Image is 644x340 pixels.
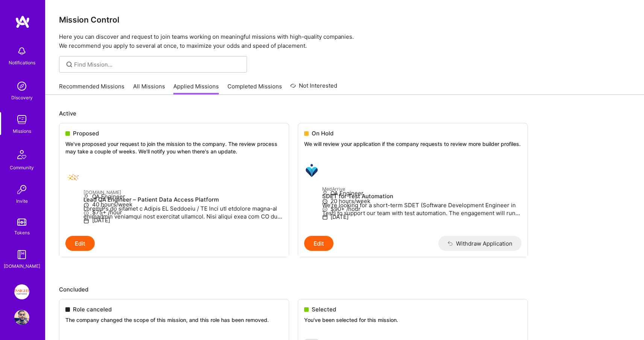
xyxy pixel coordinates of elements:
[304,140,521,148] p: We will review your application if the company requests to review more builder profiles.
[322,191,328,196] i: icon Applicant
[83,194,89,200] i: icon Applicant
[14,247,29,262] img: guide book
[83,208,283,216] p: $75+ /hour
[173,82,219,95] a: Applied Missions
[14,284,29,299] img: Insight Partners: Data & AI - Sourcing
[322,206,328,212] i: icon MoneyGray
[59,285,630,293] p: Concluded
[12,310,31,325] a: User Avatar
[14,310,29,325] img: User Avatar
[16,197,28,205] div: Invite
[65,170,80,185] img: Healthex.io company logo
[12,284,31,299] a: Insight Partners: Data & AI - Sourcing
[290,81,337,95] a: Not Interested
[322,205,521,213] p: $90+ /hour
[73,129,99,137] span: Proposed
[83,218,89,224] i: icon Calendar
[59,164,289,236] a: Healthex.io company logo[DOMAIN_NAME]Lead QA Engineer – Patient Data Access PlatformLoremiPs do s...
[65,140,283,155] p: We've proposed your request to join the mission to the company. The review process may take a cou...
[13,127,31,135] div: Missions
[14,229,30,237] div: Tokens
[14,79,29,94] img: discovery
[83,193,283,200] p: QA Engineer
[14,112,29,127] img: teamwork
[83,216,283,224] p: [DATE]
[83,210,89,216] i: icon MoneyGray
[304,163,319,178] img: MedArrive company logo
[322,199,328,204] i: icon Clock
[59,15,630,24] h3: Mission Control
[14,44,29,59] img: bell
[322,213,521,221] p: [DATE]
[298,157,527,236] a: MedArrive company logoMedArriveSDET for Test AutomationWe’re looking for a short-term SDET (Softw...
[83,202,89,208] i: icon Clock
[322,214,328,220] i: icon Calendar
[133,82,165,95] a: All Missions
[74,61,241,68] input: overall type: UNKNOWN_TYPE server type: NO_SERVER_DATA heuristic type: UNKNOWN_TYPE label: Find M...
[4,262,40,270] div: [DOMAIN_NAME]
[59,32,630,50] p: Here you can discover and request to join teams working on meaningful missions with high-quality ...
[9,59,35,67] div: Notifications
[304,236,333,251] button: Edit
[15,15,30,29] img: logo
[438,236,521,251] button: Withdraw Application
[83,200,283,208] p: 40 hours/week
[11,94,33,102] div: Discovery
[13,146,31,164] img: Community
[59,82,124,95] a: Recommended Missions
[227,82,282,95] a: Completed Missions
[65,236,95,251] button: Edit
[322,197,521,205] p: 20 hours/week
[322,189,521,197] p: QA Engineer
[312,129,333,137] span: On Hold
[14,182,29,197] img: Invite
[17,219,26,226] img: tokens
[65,60,74,69] i: icon SearchGrey
[59,109,630,117] p: Active
[10,164,34,172] div: Community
